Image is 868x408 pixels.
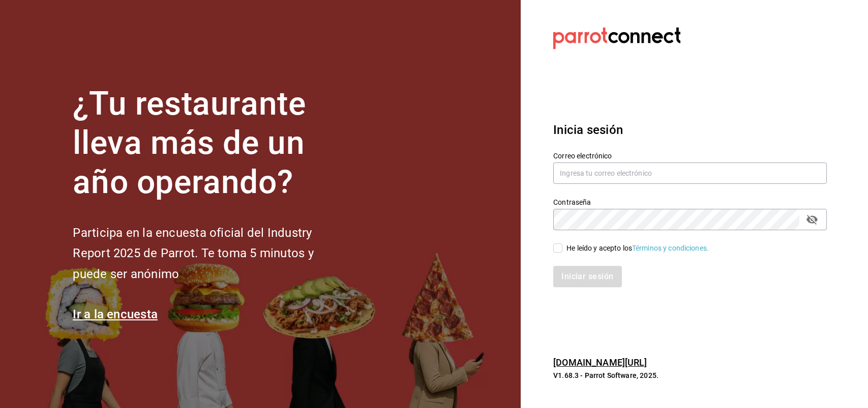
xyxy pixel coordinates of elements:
[553,199,827,206] label: Contraseña
[553,121,827,139] h3: Inicia sesión
[553,152,827,159] label: Correo electrónico
[632,244,709,252] a: Términos y condiciones.
[73,307,158,321] a: Ir a la encuesta
[553,357,647,368] a: [DOMAIN_NAME][URL]
[73,85,347,202] h1: ¿Tu restaurante lleva más de un año operando?
[553,370,827,380] p: V1.68.3 - Parrot Software, 2025.
[73,223,347,285] h2: Participa en la encuesta oficial del Industry Report 2025 de Parrot. Te toma 5 minutos y puede se...
[553,162,827,184] input: Ingresa tu correo electrónico
[566,243,709,254] div: He leído y acepto los
[803,211,821,228] button: passwordField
